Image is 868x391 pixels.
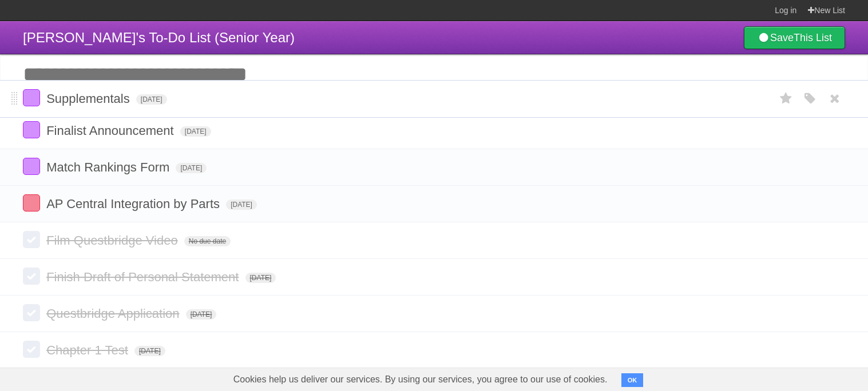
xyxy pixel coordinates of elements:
[794,32,832,43] b: This List
[23,341,40,358] label: Done
[46,91,133,106] span: Supplementals
[23,158,40,175] label: Done
[775,89,797,108] label: Star task
[46,123,177,138] span: Finalist Announcement
[134,346,165,356] span: [DATE]
[46,233,181,248] span: Film Questbridge Video
[186,309,217,320] span: [DATE]
[180,126,211,137] span: [DATE]
[23,194,40,212] label: Done
[23,30,295,45] span: [PERSON_NAME]'s To-Do List (Senior Year)
[23,231,40,248] label: Done
[184,236,231,246] span: No due date
[46,270,241,284] span: Finish Draft of Personal Statement
[46,306,182,321] span: Questbridge Application
[23,121,40,138] label: Done
[46,343,131,357] span: Chapter 1 Test
[744,26,845,49] a: SaveThis List
[23,268,40,285] label: Done
[176,163,207,173] span: [DATE]
[222,368,619,391] span: Cookies help us deliver our services. By using our services, you agree to our use of cookies.
[136,94,167,105] span: [DATE]
[621,373,644,387] button: OK
[226,200,257,210] span: [DATE]
[23,89,40,106] label: Done
[46,197,223,211] span: AP Central Integration by Parts
[23,304,40,321] label: Done
[46,160,172,174] span: Match Rankings Form
[245,273,276,283] span: [DATE]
